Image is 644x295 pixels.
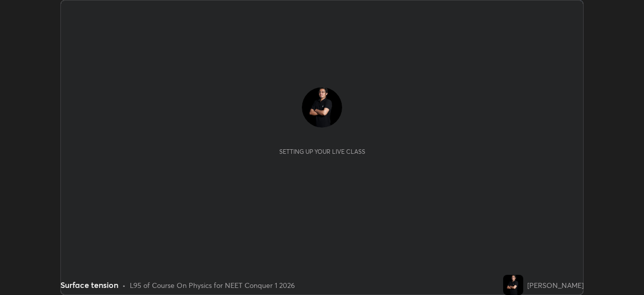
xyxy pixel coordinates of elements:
div: [PERSON_NAME] [527,280,584,290]
img: 40cbeb4c3a5c4ff3bcc3c6587ae1c9d7.jpg [302,87,342,128]
div: Surface tension [60,279,118,291]
img: 40cbeb4c3a5c4ff3bcc3c6587ae1c9d7.jpg [503,275,523,295]
div: L95 of Course On Physics for NEET Conquer 1 2026 [130,280,295,290]
div: Setting up your live class [279,148,365,155]
div: • [122,280,126,290]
